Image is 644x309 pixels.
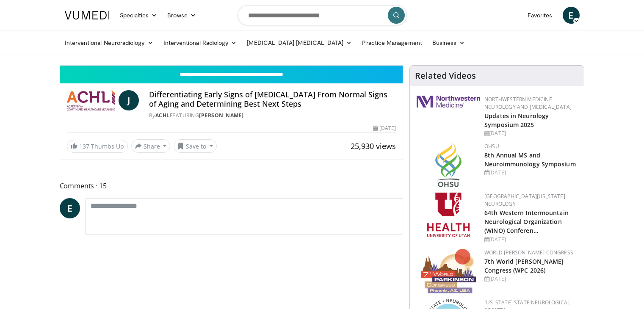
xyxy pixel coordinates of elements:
[60,34,158,51] a: Interventional Neuroradiology
[484,130,577,137] div: [DATE]
[199,112,244,119] a: [PERSON_NAME]
[435,143,462,187] img: da959c7f-65a6-4fcf-a939-c8c702e0a770.png.150x105_q85_autocrop_double_scale_upscale_version-0.2.png
[484,96,572,110] a: Northwestern Medicine Neurology and [MEDICAL_DATA]
[484,249,573,256] a: World [PERSON_NAME] Congress
[60,180,404,191] span: Comments 15
[373,124,396,132] div: [DATE]
[522,7,558,24] a: Favorites
[242,34,357,51] a: [MEDICAL_DATA] [MEDICAL_DATA]
[149,112,396,119] div: By FEATURING
[357,34,427,51] a: Practice Management
[119,90,139,110] a: J
[351,141,396,151] span: 25,930 views
[417,96,480,108] img: 2a462fb6-9365-492a-ac79-3166a6f924d8.png.150x105_q85_autocrop_double_scale_upscale_version-0.2.jpg
[484,193,565,207] a: [GEOGRAPHIC_DATA][US_STATE] Neurology
[427,34,470,51] a: Business
[174,139,217,153] button: Save to
[421,249,476,293] img: 16fe1da8-a9a0-4f15-bd45-1dd1acf19c34.png.150x105_q85_autocrop_double_scale_upscale_version-0.2.png
[563,7,580,24] a: E
[131,139,171,153] button: Share
[484,143,499,150] a: OHSU
[65,11,110,19] img: VuMedi Logo
[484,257,564,274] a: 7th World [PERSON_NAME] Congress (WPC 2026)
[115,7,163,24] a: Specialties
[158,34,242,51] a: Interventional Radiology
[238,5,407,25] input: Search topics, interventions
[79,142,89,150] span: 137
[484,151,576,168] a: 8th Annual MS and Neuroimmunology Symposium
[162,7,201,24] a: Browse
[415,71,476,81] h4: Related Videos
[484,275,577,283] div: [DATE]
[484,236,577,243] div: [DATE]
[427,193,470,237] img: f6362829-b0a3-407d-a044-59546adfd345.png.150x105_q85_autocrop_double_scale_upscale_version-0.2.png
[484,169,577,177] div: [DATE]
[67,90,115,110] img: ACHL
[484,112,549,129] a: Updates in Neurology Symposium 2025
[67,140,128,153] a: 137 Thumbs Up
[155,112,170,119] a: ACHL
[484,209,569,235] a: 64th Western Intermountain Neurological Organization (WINO) Conferen…
[149,90,396,108] h4: Differentiating Early Signs of [MEDICAL_DATA] From Normal Signs of Aging and Determining Best Nex...
[60,198,80,218] a: E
